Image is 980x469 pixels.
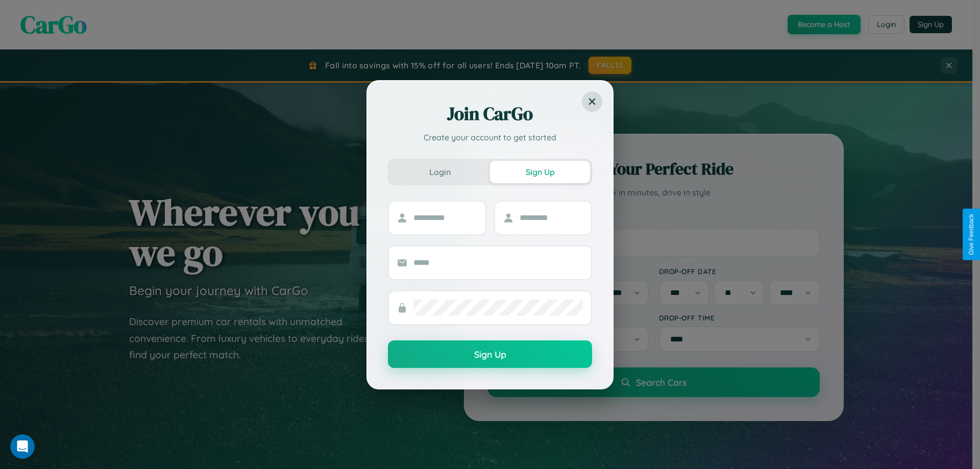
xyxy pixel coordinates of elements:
button: Login [390,161,490,183]
div: Give Feedback [968,214,975,255]
p: Create your account to get started [388,131,592,143]
button: Sign Up [388,340,592,368]
button: Sign Up [490,161,590,183]
h2: Join CarGo [388,102,592,126]
iframe: Intercom live chat [10,434,35,459]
